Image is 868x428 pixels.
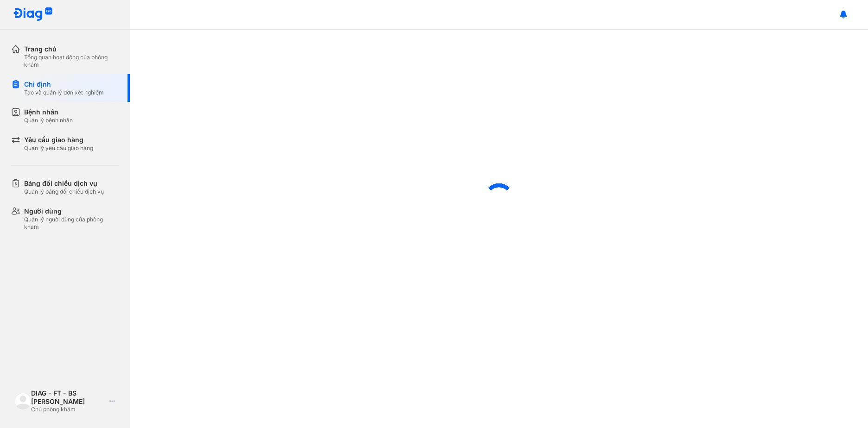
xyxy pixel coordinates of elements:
div: Bệnh nhân [24,107,73,117]
img: logo [13,7,53,22]
div: Yêu cầu giao hàng [24,135,93,145]
img: logo [15,393,31,409]
div: Trang chủ [24,44,119,54]
div: Tạo và quản lý đơn xét nghiệm [24,89,104,96]
div: Quản lý bệnh nhân [24,117,73,124]
div: Quản lý bảng đối chiếu dịch vụ [24,188,104,195]
div: DIAG - FT - BS [PERSON_NAME] [31,389,106,406]
div: Tổng quan hoạt động của phòng khám [24,54,119,69]
div: Người dùng [24,207,119,216]
div: Chỉ định [24,80,104,89]
div: Quản lý yêu cầu giao hàng [24,145,93,152]
div: Bảng đối chiếu dịch vụ [24,179,104,188]
div: Quản lý người dùng của phòng khám [24,216,119,231]
div: Chủ phòng khám [31,406,106,413]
